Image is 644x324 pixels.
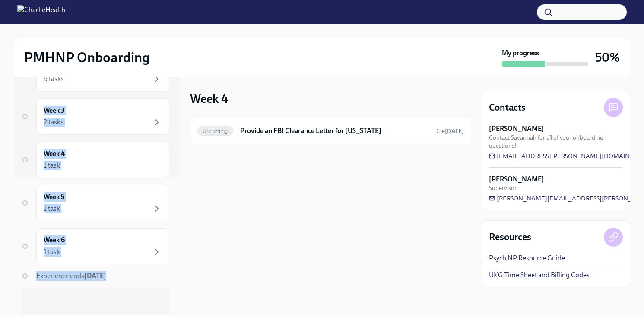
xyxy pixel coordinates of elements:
[197,128,233,134] span: Upcoming
[44,204,60,213] div: 1 task
[489,231,531,244] h4: Resources
[24,49,150,66] h2: PMHNP Onboarding
[434,127,464,135] span: Due
[489,270,590,280] a: UKG Time Sheet and Billing Codes
[595,50,620,65] h3: 50%
[489,175,544,184] strong: [PERSON_NAME]
[84,272,106,280] strong: [DATE]
[44,247,60,257] div: 1 task
[44,74,64,84] div: 5 tasks
[197,124,464,138] a: UpcomingProvide an FBI Clearance Letter for [US_STATE]Due[DATE]
[21,228,169,264] a: Week 61 task
[190,91,228,106] h3: Week 4
[21,185,169,221] a: Week 51 task
[44,118,63,127] div: 2 tasks
[36,272,106,280] span: Experience ends
[489,184,517,192] span: Supervisor
[489,124,544,133] strong: [PERSON_NAME]
[44,161,60,170] div: 1 task
[489,133,623,150] span: Contact Savannah for all of your onboarding questions!
[489,101,526,114] h4: Contacts
[21,142,169,178] a: Week 41 task
[445,127,464,135] strong: [DATE]
[240,126,427,136] h6: Provide an FBI Clearance Letter for [US_STATE]
[17,5,65,19] img: CharlieHealth
[502,48,539,58] strong: My progress
[44,149,65,159] h6: Week 4
[489,254,565,263] a: Psych NP Resource Guide
[44,192,65,202] h6: Week 5
[44,106,65,115] h6: Week 3
[44,235,65,245] h6: Week 6
[434,127,464,135] span: October 16th, 2025 10:00
[21,98,169,135] a: Week 32 tasks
